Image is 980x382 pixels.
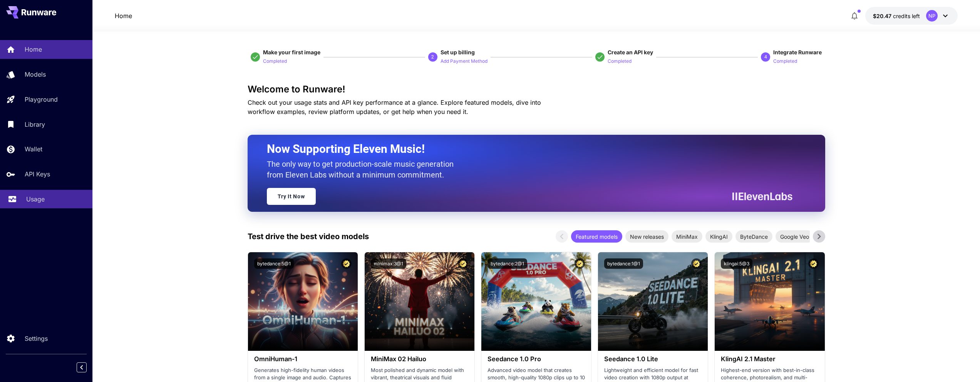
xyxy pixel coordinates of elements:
div: Featured models [571,230,622,243]
div: KlingAI [705,230,732,243]
img: alt [248,252,358,351]
h3: Welcome to Runware! [248,84,825,95]
p: API Keys [25,169,50,179]
div: NP [926,10,938,22]
button: klingai:5@3 [721,258,752,269]
button: Add Payment Method [441,56,487,65]
p: The only way to get production-scale music generation from Eleven Labs without a minimum commitment. [267,159,459,180]
button: Completed [608,56,632,65]
button: Completed [773,56,797,65]
h3: KlingAI 2.1 Master [721,355,818,363]
h3: Seedance 1.0 Pro [487,355,585,363]
p: Playground [25,95,58,104]
button: Certified Model – Vetted for best performance and includes a commercial license. [458,258,468,269]
span: MiniMax [672,233,702,241]
p: Models [25,70,46,79]
img: alt [598,252,708,351]
button: bytedance:5@1 [254,258,294,269]
button: Certified Model – Vetted for best performance and includes a commercial license. [691,258,702,269]
div: MiniMax [672,230,702,243]
p: Completed [773,58,797,65]
span: ByteDance [735,233,772,241]
span: Set up billing [441,49,475,55]
span: Integrate Runware [773,49,822,55]
button: Completed [263,56,287,65]
p: Completed [608,58,632,65]
button: Collapse sidebar [77,362,87,372]
span: credits left [893,13,920,19]
p: Settings [25,334,48,343]
h3: OmniHuman‑1 [254,355,352,363]
p: Add Payment Method [441,58,487,65]
p: 2 [431,54,434,60]
div: New releases [625,230,668,243]
div: $20.4719 [873,12,920,20]
span: New releases [625,233,668,241]
button: Certified Model – Vetted for best performance and includes a commercial license. [808,258,819,269]
span: $20.47 [873,13,893,19]
a: Try It Now [267,188,316,205]
button: Certified Model – Vetted for best performance and includes a commercial license. [575,258,585,269]
button: bytedance:1@1 [604,258,643,269]
div: ByteDance [735,230,772,243]
button: minimax:3@1 [371,258,406,269]
button: $20.4719NP [865,7,958,25]
span: Create an API key [608,49,653,55]
nav: breadcrumb [115,11,132,20]
div: Google Veo [776,230,814,243]
h3: Seedance 1.0 Lite [604,355,702,363]
p: Completed [263,58,287,65]
img: alt [365,252,474,351]
span: Google Veo [776,233,814,241]
span: KlingAI [705,233,732,241]
span: Check out your usage stats and API key performance at a glance. Explore featured models, dive int... [248,99,541,116]
span: Make your first image [263,49,320,55]
h3: MiniMax 02 Hailuo [371,355,468,363]
p: Library [25,120,45,129]
h2: Now Supporting Eleven Music! [267,142,787,156]
p: Wallet [25,144,42,154]
p: Home [25,45,42,54]
span: Featured models [571,233,622,241]
button: Certified Model – Vetted for best performance and includes a commercial license. [341,258,352,269]
p: Usage [26,194,45,204]
a: Home [115,11,132,20]
p: Test drive the best video models [248,231,369,242]
button: bytedance:2@1 [487,258,527,269]
img: alt [481,252,591,351]
div: Collapse sidebar [82,360,92,374]
img: alt [715,252,824,351]
p: 4 [764,54,767,60]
